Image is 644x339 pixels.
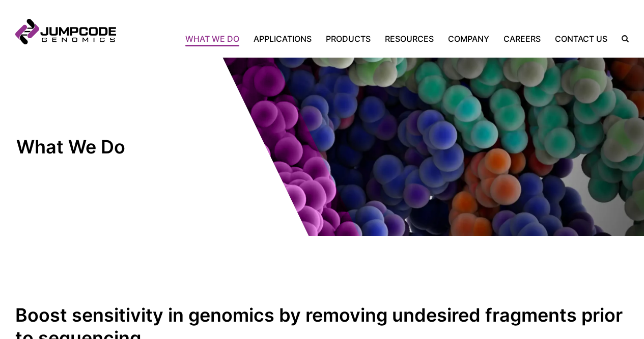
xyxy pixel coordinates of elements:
[185,33,246,45] a: What We Do
[614,35,629,42] label: Search the site.
[441,33,496,45] a: Company
[246,33,319,45] a: Applications
[548,33,614,45] a: Contact Us
[378,33,441,45] a: Resources
[319,33,378,45] a: Products
[496,33,548,45] a: Careers
[16,136,187,159] h1: What We Do
[116,33,614,45] nav: Primary Navigation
